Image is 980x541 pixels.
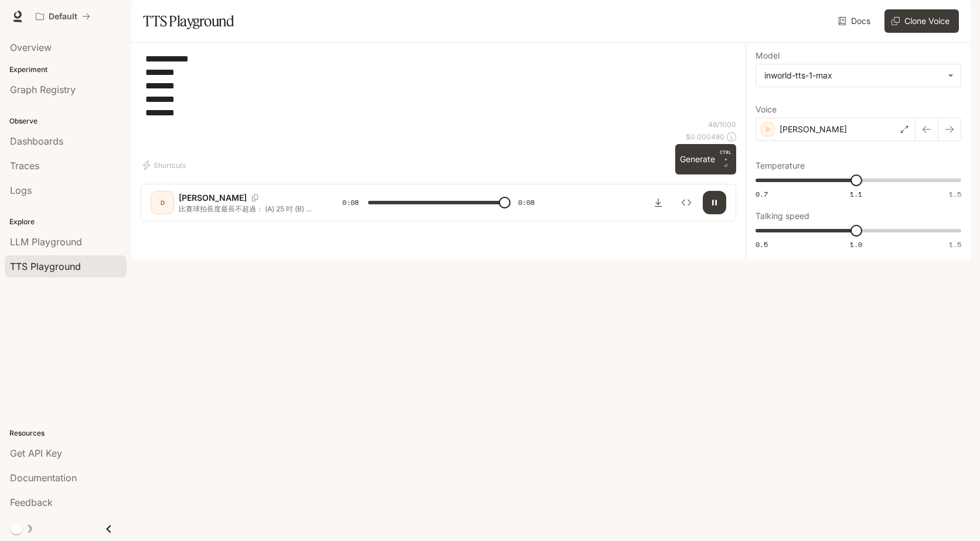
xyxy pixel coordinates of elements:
button: Clone Voice [884,9,959,33]
p: $ 0.000480 [686,132,724,142]
span: 1.0 [850,239,862,249]
button: Inspect [675,191,698,214]
button: Shortcuts [141,156,190,174]
h1: TTS Playground [143,9,234,33]
span: 1.1 [850,189,862,199]
a: Docs [836,9,875,33]
span: 0:08 [342,197,359,208]
span: 1.5 [949,239,961,249]
span: 1.5 [949,189,961,199]
p: 48 / 1000 [708,119,736,129]
span: 0.7 [756,189,768,199]
button: GenerateCTRL +⏎ [675,144,736,174]
p: [PERSON_NAME] [780,124,847,135]
button: All workspaces [30,5,96,28]
div: inworld-tts-1-max [764,70,942,81]
p: Talking speed [756,212,809,220]
p: Model [756,52,780,60]
p: 比賽球拍長度最長不超過： (A) 25 吋 (B) 27 吋 (C) 29 吋 (D) 31 吋 [179,204,314,214]
button: Copy Voice ID [247,194,263,201]
div: inworld-tts-1-max [756,64,961,87]
button: Download audio [646,191,670,214]
p: [PERSON_NAME] [179,192,247,204]
span: 0:08 [518,197,535,208]
p: ⏎ [720,149,731,170]
p: Temperature [756,162,805,170]
div: D [153,193,172,212]
p: CTRL + [720,149,731,163]
p: Voice [756,105,777,114]
span: 0.5 [756,239,768,249]
p: Default [49,12,77,22]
